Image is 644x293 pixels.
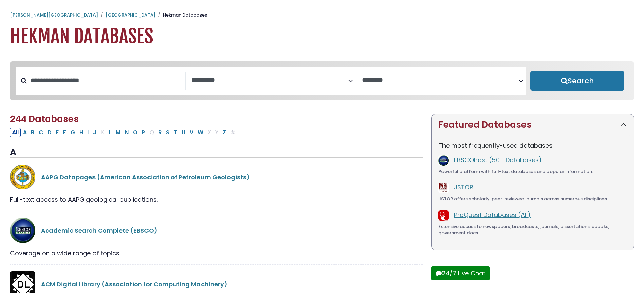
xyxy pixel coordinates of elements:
[188,128,195,137] button: Filter Results V
[10,61,634,100] nav: Search filters
[106,12,155,18] a: [GEOGRAPHIC_DATA]
[438,223,627,236] div: Extensive access to newspapers, broadcasts, journals, dissertations, ebooks, government docs.
[362,77,518,84] textarea: Search
[10,25,634,48] h1: Hekman Databases
[191,77,348,84] textarea: Search
[41,173,250,181] a: AAPG Datapages (American Association of Petroleum Geologists)
[10,113,79,125] span: 244 Databases
[123,128,131,137] button: Filter Results N
[438,141,627,150] p: The most frequently-used databases
[21,128,29,137] button: Filter Results A
[10,248,423,258] div: Coverage on a wide range of topics.
[41,280,227,288] a: ACM Digital Library (Association for Computing Machinery)
[10,195,423,204] div: Full-text access to AAPG geological publications.
[10,128,21,137] button: All
[69,128,77,137] button: Filter Results G
[10,128,238,136] div: Alpha-list to filter by first letter of database name
[164,128,171,137] button: Filter Results S
[180,128,187,137] button: Filter Results U
[172,128,179,137] button: Filter Results T
[61,128,68,137] button: Filter Results F
[155,12,207,19] li: Hekman Databases
[140,128,147,137] button: Filter Results P
[77,128,85,137] button: Filter Results H
[91,128,99,137] button: Filter Results J
[107,128,113,137] button: Filter Results L
[10,12,634,19] nav: breadcrumb
[10,148,423,158] h3: A
[37,128,45,137] button: Filter Results C
[41,226,157,235] a: Academic Search Complete (EBSCO)
[46,128,54,137] button: Filter Results D
[85,128,91,137] button: Filter Results I
[10,12,98,18] a: [PERSON_NAME][GEOGRAPHIC_DATA]
[156,128,164,137] button: Filter Results R
[114,128,123,137] button: Filter Results M
[221,128,228,137] button: Filter Results Z
[131,128,139,137] button: Filter Results O
[454,211,531,219] a: ProQuest Databases (All)
[431,266,490,280] button: 24/7 Live Chat
[438,168,627,175] div: Powerful platform with full-text databases and popular information.
[438,196,627,202] div: JSTOR offers scholarly, peer-reviewed journals across numerous disciplines.
[530,71,624,91] button: Submit for Search Results
[27,75,185,86] input: Search database by title or keyword
[432,114,634,136] button: Featured Databases
[454,156,542,164] a: EBSCOhost (50+ Databases)
[29,128,36,137] button: Filter Results B
[454,183,473,192] a: JSTOR
[54,128,61,137] button: Filter Results E
[196,128,205,137] button: Filter Results W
